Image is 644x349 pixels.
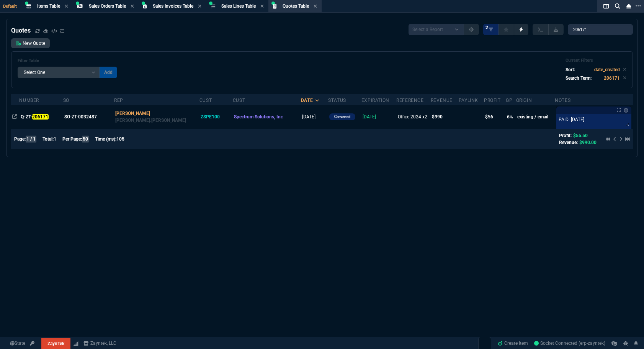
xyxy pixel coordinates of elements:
[396,97,423,103] div: Reference
[116,136,124,142] span: 105
[114,105,199,129] td: double click to filter by Rep
[62,136,82,142] span: Per Page:
[431,97,453,103] div: Revenue
[534,341,605,346] span: Socket Connected (erp-zayntek)
[485,114,493,120] span: $56
[612,2,623,11] nx-icon: Search
[314,3,317,10] nx-icon: Close Tab
[398,113,429,120] div: Office 2024 x2 - [PERSON_NAME] ...
[81,340,119,347] a: msbcCompanyName
[459,97,478,103] div: PayLink
[233,97,245,103] div: Cust
[131,3,134,10] nx-icon: Close Tab
[21,114,49,120] span: Q-ZT-
[95,136,116,142] span: Time (ms):
[32,114,49,120] mark: 206171
[361,105,396,129] td: [DATE]
[516,97,532,103] div: origin
[82,136,89,143] span: 50
[559,133,572,138] span: Profit:
[534,340,605,347] a: naorGdcANjfVZqp9AABj
[37,3,60,9] span: Items Table
[64,113,111,120] div: SO-ZT-0032487
[568,24,633,35] input: Search
[432,114,443,120] span: $990
[63,105,114,129] td: Open SO in Expanded View
[328,97,346,103] div: Status
[517,113,554,120] p: existing / email
[114,97,123,103] div: Rep
[8,340,28,347] a: Global State
[42,136,54,142] span: Total:
[506,97,512,103] div: GP
[600,2,612,11] nx-icon: Split Panels
[153,3,193,9] span: Sales Invoices Table
[301,97,313,103] div: Date
[484,97,501,103] div: profit
[115,117,198,124] p: [PERSON_NAME].[PERSON_NAME]
[623,2,634,11] nx-icon: Close Workbench
[199,97,212,103] div: Cust
[636,2,641,10] nx-icon: Open New Tab
[604,75,620,81] code: 206171
[115,110,198,117] p: [PERSON_NAME]
[89,3,126,9] span: Sales Orders Table
[11,38,50,48] a: New Quote
[201,114,220,120] span: ZSPE100
[19,97,39,103] div: Number
[3,4,20,9] span: Default
[198,3,201,10] nx-icon: Close Tab
[573,133,588,138] span: $55.50
[507,114,513,120] span: 6%
[555,97,570,103] div: Notes
[494,338,531,349] a: Create Item
[559,140,578,145] span: Revenue:
[234,114,283,120] span: Spectrum Solutions, Inc
[283,3,309,9] span: Quotes Table
[18,58,117,64] h6: Filter Table
[579,140,597,145] span: $990.00
[54,136,56,142] span: 1
[14,136,26,142] span: Page:
[11,26,31,35] h4: Quotes
[260,3,264,10] nx-icon: Close Tab
[221,3,256,9] span: Sales Lines Table
[28,340,37,347] a: API TOKEN
[594,67,620,72] code: date_created
[485,25,488,31] span: 2
[566,58,626,63] h6: Current Filters
[566,66,575,73] p: Sort:
[63,97,69,103] div: SO
[12,114,17,120] nx-icon: Open In Opposite Panel
[65,3,68,10] nx-icon: Close Tab
[566,75,592,82] p: Search Term:
[26,136,36,143] span: 1 / 1
[396,105,431,129] td: undefined
[301,105,329,129] td: [DATE]
[361,97,389,103] div: Expiration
